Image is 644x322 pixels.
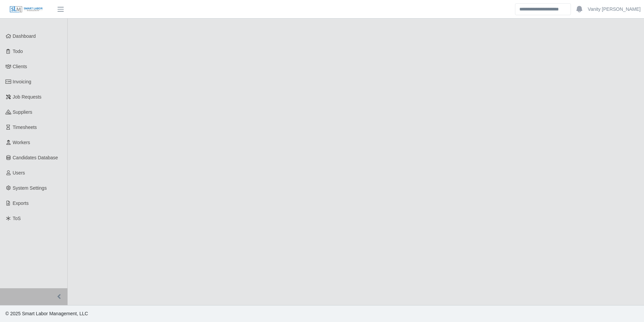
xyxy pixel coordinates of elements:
span: Candidates Database [13,155,58,160]
span: Suppliers [13,109,32,115]
img: SLM Logo [9,6,43,13]
span: Invoicing [13,79,31,84]
span: Dashboard [13,33,36,39]
span: Workers [13,140,30,145]
span: Job Requests [13,94,42,100]
span: ToS [13,216,21,221]
span: Users [13,170,25,176]
span: Todo [13,49,23,54]
span: System Settings [13,185,47,191]
input: Search [515,3,571,15]
span: Timesheets [13,125,37,130]
span: Clients [13,64,27,69]
span: © 2025 Smart Labor Management, LLC [5,311,88,316]
a: Vanity [PERSON_NAME] [588,6,641,13]
span: Exports [13,200,29,206]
